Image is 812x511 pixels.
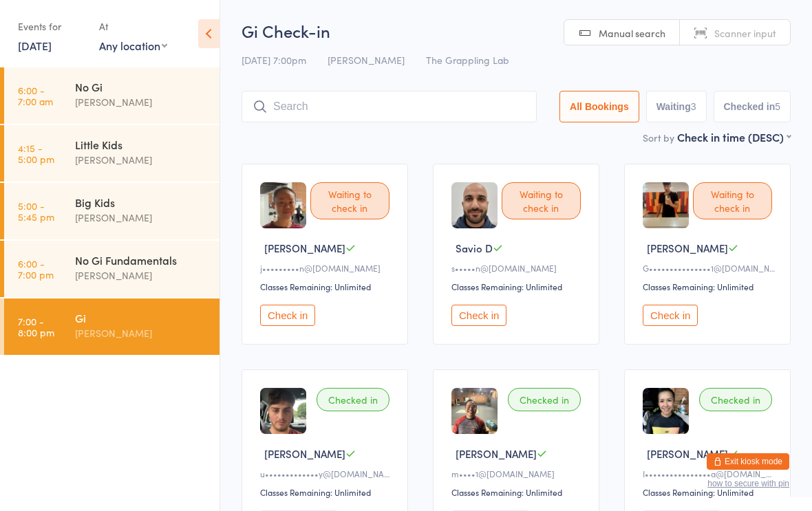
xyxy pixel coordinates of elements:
[260,486,394,498] div: Classes Remaining: Unlimited
[451,262,585,274] div: s•••••n@[DOMAIN_NAME]
[599,26,665,40] span: Manual search
[4,67,220,124] a: 6:00 -7:00 amNo Gi[PERSON_NAME]
[456,446,537,461] span: [PERSON_NAME]
[451,281,585,292] div: Classes Remaining: Unlimited
[75,268,208,283] div: [PERSON_NAME]
[260,262,394,274] div: j•••••••••n@[DOMAIN_NAME]
[317,388,389,411] div: Checked in
[264,446,345,461] span: [PERSON_NAME]
[18,316,54,338] time: 7:00 - 8:00 pm
[242,91,537,122] input: Search
[508,388,581,411] div: Checked in
[643,305,698,326] button: Check in
[310,182,389,219] div: Waiting to check in
[451,468,585,479] div: m••••1@[DOMAIN_NAME]
[451,388,498,434] img: image1724066378.png
[4,183,220,239] a: 5:00 -5:45 pmBig Kids[PERSON_NAME]
[260,182,306,228] img: image1746696097.png
[643,388,689,434] img: image1729542497.png
[18,38,52,53] a: [DATE]
[4,298,220,355] a: 7:00 -8:00 pmGi[PERSON_NAME]
[75,195,208,210] div: Big Kids
[456,241,493,255] span: Savio D
[707,479,789,488] button: how to secure with pin
[451,182,498,228] img: image1736401311.png
[75,152,208,168] div: [PERSON_NAME]
[18,85,53,107] time: 6:00 - 7:00 am
[75,310,208,325] div: Gi
[775,101,780,112] div: 5
[643,262,776,274] div: G•••••••••••••••1@[DOMAIN_NAME]
[18,15,85,38] div: Events for
[559,91,639,122] button: All Bookings
[260,388,306,434] img: image1752475817.png
[4,125,220,182] a: 4:15 -5:00 pmLittle Kids[PERSON_NAME]
[75,79,208,94] div: No Gi
[643,182,689,228] img: image1754389417.png
[691,101,696,112] div: 3
[502,182,581,219] div: Waiting to check in
[328,53,405,67] span: [PERSON_NAME]
[99,15,167,38] div: At
[646,91,707,122] button: Waiting3
[714,26,776,40] span: Scanner input
[451,305,506,326] button: Check in
[75,252,208,268] div: No Gi Fundamentals
[99,38,167,53] div: Any location
[18,200,54,222] time: 5:00 - 5:45 pm
[643,468,776,479] div: I••••••••••••••••a@[DOMAIN_NAME]
[260,468,394,479] div: u•••••••••••••y@[DOMAIN_NAME]
[647,446,728,461] span: [PERSON_NAME]
[260,305,315,326] button: Check in
[260,281,394,292] div: Classes Remaining: Unlimited
[264,241,345,255] span: [PERSON_NAME]
[75,94,208,110] div: [PERSON_NAME]
[707,453,789,470] button: Exit kiosk mode
[75,325,208,341] div: [PERSON_NAME]
[714,91,791,122] button: Checked in5
[699,388,772,411] div: Checked in
[647,241,728,255] span: [PERSON_NAME]
[693,182,772,219] div: Waiting to check in
[677,129,791,144] div: Check in time (DESC)
[242,19,791,42] h2: Gi Check-in
[451,486,585,498] div: Classes Remaining: Unlimited
[18,258,54,280] time: 6:00 - 7:00 pm
[75,210,208,226] div: [PERSON_NAME]
[4,241,220,297] a: 6:00 -7:00 pmNo Gi Fundamentals[PERSON_NAME]
[643,486,776,498] div: Classes Remaining: Unlimited
[643,131,674,144] label: Sort by
[75,137,208,152] div: Little Kids
[18,142,54,164] time: 4:15 - 5:00 pm
[242,53,306,67] span: [DATE] 7:00pm
[426,53,509,67] span: The Grappling Lab
[643,281,776,292] div: Classes Remaining: Unlimited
